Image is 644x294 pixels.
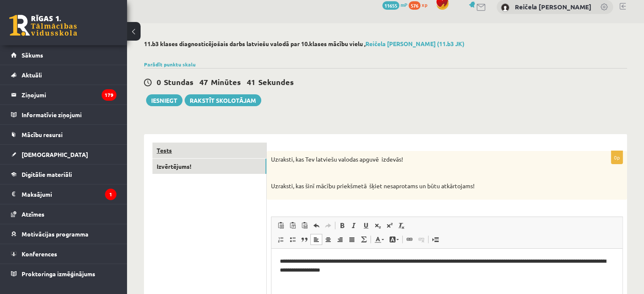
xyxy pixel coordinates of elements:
legend: Ziņojumi [22,85,116,104]
span: Stundas [164,77,193,87]
span: Sākums [22,51,43,59]
a: Centrēti [322,234,334,245]
a: Ievietot kā vienkāršu tekstu (vadīšanas taustiņš+pārslēgšanas taustiņš+V) [287,220,299,231]
a: Tests [152,143,266,158]
p: Uzraksti, kas Tev latviešu valodas apguvē izdevās! [271,155,580,164]
i: 179 [102,89,116,101]
span: mP [401,1,407,8]
a: Reičela [PERSON_NAME] [515,3,591,11]
a: Izlīdzināt malas [346,234,358,245]
a: Apakšraksts [372,220,384,231]
a: Izvērtējums! [152,159,266,174]
i: 1 [105,189,116,200]
legend: Informatīvie ziņojumi [22,105,116,124]
a: Sākums [11,45,116,65]
a: Atcelt (vadīšanas taustiņš+Z) [310,220,322,231]
a: Saite (vadīšanas taustiņš+K) [404,234,415,245]
a: Treknraksts (vadīšanas taustiņš+B) [336,220,348,231]
span: Digitālie materiāli [22,170,72,178]
span: Atzīmes [22,210,44,218]
a: Noņemt stilus [395,220,407,231]
span: Mācību resursi [22,131,63,138]
a: Motivācijas programma [11,224,116,244]
span: Aktuāli [22,71,42,79]
a: Digitālie materiāli [11,165,116,184]
a: Proktoringa izmēģinājums [11,264,116,283]
span: 47 [199,77,208,87]
a: Aktuāli [11,65,116,85]
span: 11655 [382,1,399,10]
span: Motivācijas programma [22,230,88,238]
legend: Maksājumi [22,184,116,204]
a: Atkārtot (vadīšanas taustiņš+Y) [322,220,334,231]
img: Reičela Dana Plūme [501,3,509,12]
span: Konferences [22,250,57,258]
a: Teksta krāsa [372,234,387,245]
a: Math [358,234,370,245]
p: Uzraksti, kas šinī mācību priekšmetā šķiet nesaprotams un būtu atkārtojams! [271,182,580,190]
a: Rakstīt skolotājam [185,94,261,106]
span: 41 [247,77,255,87]
span: 576 [409,1,420,10]
a: Fona krāsa [387,234,401,245]
a: Ievietot/noņemt numurētu sarakstu [275,234,287,245]
a: Atsaistīt [415,234,427,245]
a: Parādīt punktu skalu [144,61,196,68]
a: Ievietot/noņemt sarakstu ar aizzīmēm [287,234,299,245]
a: Konferences [11,244,116,264]
span: 0 [157,77,161,87]
a: Atzīmes [11,204,116,224]
a: Bloka citāts [299,234,310,245]
a: Ievietot no Worda [299,220,310,231]
a: Rīgas 1. Tālmācības vidusskola [9,15,77,36]
a: Maksājumi1 [11,184,116,204]
a: Ielīmēt (vadīšanas taustiņš+V) [275,220,287,231]
span: xp [422,1,427,8]
span: Minūtes [211,77,241,87]
h2: 11.b3 klases diagnosticējošais darbs latviešu valodā par 10.klases mācību vielu , [144,40,627,47]
span: [DEMOGRAPHIC_DATA] [22,151,88,158]
a: Augšraksts [384,220,395,231]
a: Mācību resursi [11,125,116,144]
a: Ziņojumi179 [11,85,116,104]
button: Iesniegt [146,94,182,106]
a: Ievietot lapas pārtraukumu drukai [429,234,441,245]
a: Pasvītrojums (vadīšanas taustiņš+U) [360,220,372,231]
a: Slīpraksts (vadīšanas taustiņš+I) [348,220,360,231]
a: Reičela [PERSON_NAME] (11.b3 JK) [365,40,464,47]
a: Izlīdzināt pa labi [334,234,346,245]
a: [DEMOGRAPHIC_DATA] [11,145,116,164]
span: Proktoringa izmēģinājums [22,270,95,278]
a: 576 xp [409,1,431,8]
a: 11655 mP [382,1,407,8]
a: Informatīvie ziņojumi [11,105,116,124]
p: 0p [611,151,623,164]
span: Sekundes [258,77,294,87]
a: Izlīdzināt pa kreisi [310,234,322,245]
